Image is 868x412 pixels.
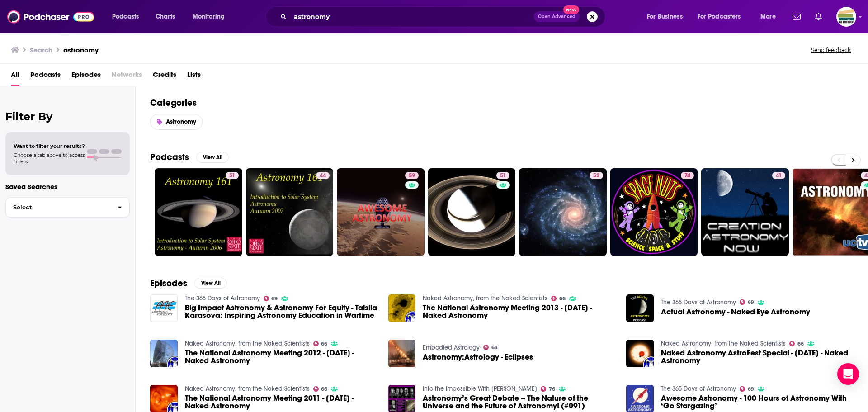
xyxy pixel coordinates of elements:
[388,294,416,322] img: The National Astronomy Meeting 2013 - 13.07.25 - Naked Astronomy
[11,67,19,86] span: All
[187,67,201,86] a: Lists
[590,172,603,179] a: 52
[409,171,415,180] span: 59
[772,172,785,179] a: 41
[500,171,506,180] span: 51
[428,168,516,256] a: 51
[423,344,480,351] a: Embodied Astrology
[626,340,654,367] a: Naked Astronomy AstroFest Special - 12.02.25 - Naked Astronomy
[156,10,175,23] span: Charts
[153,67,176,86] a: Credits
[290,9,534,24] input: Search podcasts, credits, & more...
[626,294,654,322] img: Actual Astronomy - Naked Eye Astronomy
[483,345,498,350] a: 63
[808,46,854,54] button: Send feedback
[811,9,826,24] a: Show notifications dropdown
[754,9,787,24] button: open menu
[6,204,110,210] span: Select
[274,6,614,27] div: Search podcasts, credits, & more...
[150,9,180,24] a: Charts
[186,9,236,24] button: open menu
[185,394,377,410] span: The National Astronomy Meeting 2011 - [DATE] - Naked Astronomy
[166,118,196,126] span: Astronomy
[496,172,509,179] a: 51
[836,7,856,27] img: User Profile
[491,346,498,350] span: 63
[641,9,694,24] button: open menu
[150,114,203,130] a: Astronomy
[684,171,690,180] span: 74
[701,168,789,256] a: 41
[559,297,566,301] span: 66
[150,278,187,289] h2: Episodes
[423,304,615,319] a: The National Astronomy Meeting 2013 - 13.07.25 - Naked Astronomy
[313,341,328,346] a: 66
[593,171,599,180] span: 52
[661,340,786,347] a: Naked Astronomy, from the Naked Scientists
[661,308,810,316] a: Actual Astronomy - Naked Eye Astronomy
[661,394,854,410] a: Awesome Astronomy - 100 Hours of Astronomy With ‘Go Stargazing’
[185,304,377,319] a: Big Impact Astronomy & Astronomy For Equity - Taisiia Karasova: Inspiring Astronomy Education in ...
[836,7,856,27] span: Logged in as ExperimentPublicist
[246,168,334,256] a: 44
[541,386,555,392] a: 76
[71,67,101,86] a: Episodes
[321,387,327,391] span: 66
[423,353,533,361] a: Astronomy:Astrology - Eclipses
[748,300,754,304] span: 69
[150,340,178,367] img: The National Astronomy Meeting 2012 - 12.04.02 - Naked Astronomy
[106,9,151,24] button: open menu
[519,168,607,256] a: 52
[14,152,85,165] span: Choose a tab above to access filters.
[14,143,85,149] span: Want to filter your results?
[661,349,854,365] a: Naked Astronomy AstroFest Special - 12.02.25 - Naked Astronomy
[226,172,239,179] a: 51
[789,9,804,24] a: Show notifications dropdown
[30,46,52,54] h3: Search
[7,8,94,25] a: Podchaser - Follow, Share and Rate Podcasts
[185,340,310,347] a: Naked Astronomy, from the Naked Scientists
[836,7,856,27] button: Show profile menu
[150,294,178,322] img: Big Impact Astronomy & Astronomy For Equity - Taisiia Karasova: Inspiring Astronomy Education in ...
[698,10,741,23] span: For Podcasters
[264,296,278,301] a: 69
[150,152,189,163] h2: Podcasts
[194,278,227,289] button: View All
[316,172,330,179] a: 44
[760,10,776,23] span: More
[337,168,425,256] a: 59
[748,387,754,391] span: 69
[112,67,142,86] span: Networks
[193,10,225,23] span: Monitoring
[837,363,859,385] div: Open Intercom Messenger
[661,385,736,393] a: The 365 Days of Astronomy
[229,171,235,180] span: 51
[647,10,683,23] span: For Business
[563,5,580,14] span: New
[776,171,782,180] span: 41
[185,349,377,365] span: The National Astronomy Meeting 2012 - [DATE] - Naked Astronomy
[661,349,854,365] span: Naked Astronomy AstroFest Special - [DATE] - Naked Astronomy
[271,297,278,301] span: 69
[740,299,754,305] a: 69
[405,172,419,179] a: 59
[388,340,416,367] img: Astronomy:Astrology - Eclipses
[740,386,754,392] a: 69
[692,9,754,24] button: open menu
[797,342,804,346] span: 66
[150,278,227,289] a: EpisodesView All
[423,294,547,302] a: Naked Astronomy, from the Naked Scientists
[321,342,327,346] span: 66
[185,349,377,365] a: The National Astronomy Meeting 2012 - 12.04.02 - Naked Astronomy
[196,152,229,163] button: View All
[661,298,736,306] a: The 365 Days of Astronomy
